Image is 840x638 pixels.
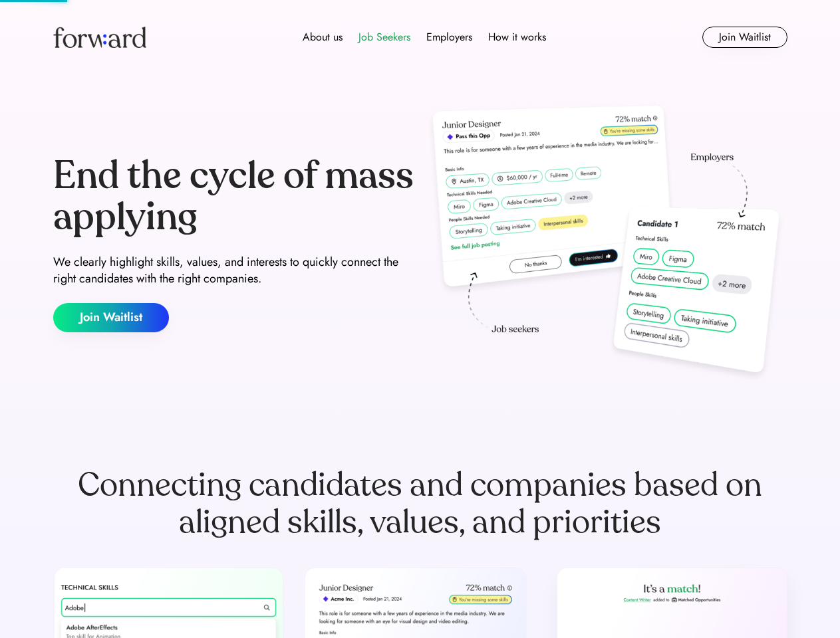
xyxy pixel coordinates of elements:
[303,29,343,45] div: About us
[53,467,787,541] div: Connecting candidates and companies based on aligned skills, values, and priorities
[702,27,787,48] button: Join Waitlist
[53,156,415,237] div: End the cycle of mass applying
[488,29,546,45] div: How it works
[426,101,787,387] img: hero-image.png
[53,303,169,332] button: Join Waitlist
[53,254,415,287] div: We clearly highlight skills, values, and interests to quickly connect the right candidates with t...
[358,29,410,45] div: Job Seekers
[426,29,472,45] div: Employers
[53,27,146,48] img: Forward logo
